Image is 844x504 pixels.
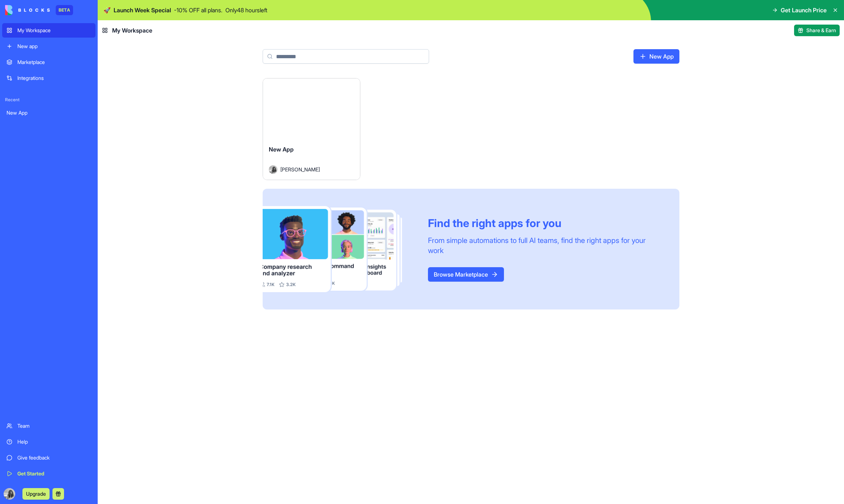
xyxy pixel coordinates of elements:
a: Marketplace [2,55,96,69]
img: logo [5,5,50,15]
span: [PERSON_NAME] [280,166,320,173]
div: Get Started [17,470,91,477]
span: New App [269,146,294,153]
a: New App [2,106,96,120]
button: Upgrade [22,488,50,500]
a: New app [2,39,96,54]
a: Integrations [2,71,96,85]
a: My Workspace [2,23,96,38]
div: New app [17,43,91,50]
a: Browse Marketplace [428,267,504,282]
img: Frame_181_egmpey.png [263,206,416,292]
div: Give feedback [17,454,91,461]
div: BETA [56,5,73,15]
div: My Workspace [17,27,91,34]
span: Recent [2,97,96,103]
a: Team [2,419,96,433]
a: BETA [5,5,73,15]
div: Marketplace [17,59,91,66]
span: Share & Earn [806,27,836,34]
span: My Workspace [112,26,152,35]
a: New App [633,49,679,64]
div: New App [7,109,91,116]
a: Get Started [2,466,96,481]
p: Only 48 hours left [225,6,267,14]
a: New AppAvatar[PERSON_NAME] [263,78,360,180]
a: Upgrade [22,490,50,497]
img: Avatar [269,165,277,174]
img: ACg8ocImcC-D6fUdOBPNkyvvOn1w4Q5UC0ChvF58VkfMjLd_GFezJiR6Mw=s96-c [4,488,15,500]
div: Help [17,438,91,445]
button: Share & Earn [794,25,840,36]
a: Give feedback [2,450,96,465]
span: 🚀 [103,6,111,14]
div: Find the right apps for you [428,217,662,230]
div: Integrations [17,74,91,82]
span: Launch Week Special [114,6,171,14]
div: From simple automations to full AI teams, find the right apps for your work [428,235,662,256]
a: Help [2,435,96,449]
div: Team [17,422,91,430]
span: Get Launch Price [781,6,827,14]
p: - 10 % OFF all plans. [174,6,222,14]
